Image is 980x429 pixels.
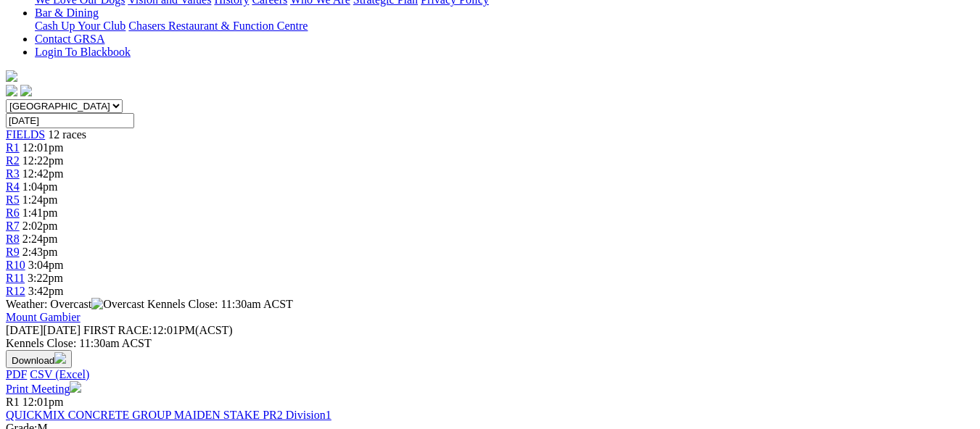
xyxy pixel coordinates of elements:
[6,324,44,336] span: [DATE]
[35,7,99,19] a: Bar & Dining
[22,207,58,219] span: 1:41pm
[6,128,45,141] a: FIELDS
[20,85,32,96] img: twitter.svg
[22,246,58,258] span: 2:43pm
[6,70,17,82] img: logo-grsa-white.png
[128,20,308,32] a: Chasers Restaurant & Function Centre
[91,298,144,311] img: Overcast
[6,396,20,408] span: R1
[54,352,66,364] img: download.svg
[6,337,974,350] div: Kennels Close: 11:30am ACST
[30,368,89,380] a: CSV (Excel)
[6,193,20,206] a: R5
[6,383,81,395] a: Print Meeting
[6,233,20,245] a: R8
[83,324,233,336] span: 12:01PM(ACST)
[22,220,58,232] span: 2:02pm
[35,33,104,45] a: Contact GRSA
[6,285,25,297] a: R12
[22,396,64,408] span: 12:01pm
[6,220,20,232] a: R7
[6,409,332,421] a: QUICKMIX CONCRETE GROUP MAIDEN STAKE PR2 Division1
[6,272,25,284] a: R11
[22,233,58,245] span: 2:24pm
[6,368,27,380] a: PDF
[6,324,81,336] span: [DATE]
[70,381,81,393] img: printer.svg
[6,368,974,381] div: Download
[22,167,64,180] span: 12:42pm
[22,141,64,154] span: 12:01pm
[6,85,17,96] img: facebook.svg
[35,46,131,58] a: Login To Blackbook
[6,113,134,128] input: Select date
[28,285,64,297] span: 3:42pm
[6,350,72,368] button: Download
[6,167,20,180] a: R3
[22,180,58,193] span: 1:04pm
[22,154,64,167] span: 12:22pm
[6,259,25,271] a: R10
[6,246,20,258] a: R9
[6,207,20,219] a: R6
[35,20,125,32] a: Cash Up Your Club
[83,324,152,336] span: FIRST RACE:
[28,259,64,271] span: 3:04pm
[28,272,63,284] span: 3:22pm
[48,128,86,141] span: 12 races
[22,193,58,206] span: 1:24pm
[6,154,20,167] a: R2
[6,180,20,193] a: R4
[6,311,81,323] a: Mount Gambier
[6,298,147,310] span: Weather: Overcast
[6,141,20,154] a: R1
[147,298,293,310] span: Kennels Close: 11:30am ACST
[35,20,974,33] div: Bar & Dining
